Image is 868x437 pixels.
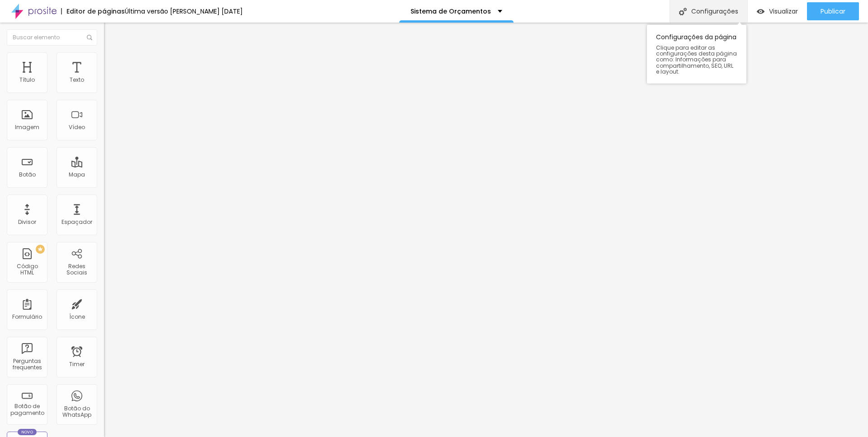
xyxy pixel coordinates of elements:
[61,219,92,225] div: Espaçador
[70,77,84,83] div: Texto
[748,2,807,20] button: Visualizar
[19,77,35,83] div: Título
[757,8,764,15] img: view-1.svg
[807,2,859,20] button: Publicar
[9,358,45,371] div: Perguntas frequentes
[61,8,125,14] div: Editor de páginas
[69,124,85,130] div: Vídeo
[59,405,94,418] div: Botão do WhatsApp
[410,8,491,14] p: Sistema de Orçamentos
[821,8,845,15] span: Publicar
[19,172,36,178] div: Botão
[104,23,868,437] iframe: Editor
[69,361,85,367] div: Timer
[69,172,85,178] div: Mapa
[125,8,243,14] div: Última versão [PERSON_NAME] [DATE]
[59,263,94,276] div: Redes Sociais
[87,35,92,40] img: Icone
[656,45,737,74] span: Clique para editar as configurações desta página como: Informações para compartilhamento, SEO, UR...
[7,29,97,46] input: Buscar elemento
[9,263,45,276] div: Código HTML
[18,219,36,225] div: Divisor
[769,8,798,15] span: Visualizar
[69,314,85,320] div: Ícone
[18,429,37,435] div: Novo
[12,314,42,320] div: Formulário
[679,8,687,15] img: Icone
[15,124,39,130] div: Imagem
[9,403,45,416] div: Botão de pagamento
[647,25,746,84] div: Configurações da página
